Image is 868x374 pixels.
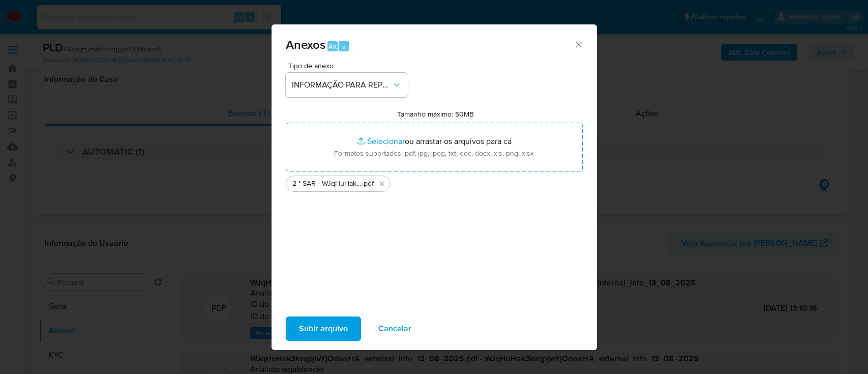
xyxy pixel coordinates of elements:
[288,62,410,69] span: Tipo de anexo
[286,317,361,341] button: Subir arquivo
[397,109,474,119] label: Tamanho máximo: 50MB
[328,42,337,51] span: Alt
[574,40,583,49] button: Fechar
[376,178,388,190] button: Excluir 2 ° SAR - WJqHuHak3kvqpjwYjOdoazrA - CNPJ 36126265000188 - C DE L VEIGA PRODUTOS HOSPITAL...
[362,179,374,189] span: .pdf
[365,317,425,341] button: Cancelar
[292,80,392,90] span: INFORMAÇÃO PARA REPORTE - COAF
[299,318,348,340] span: Subir arquivo
[378,318,411,340] span: Cancelar
[286,36,325,53] span: Anexos
[286,73,408,97] button: INFORMAÇÃO PARA REPORTE - COAF
[342,42,346,51] span: a
[292,179,362,189] span: 2 ° SAR - WJqHuHak3kvqpjwYjOdoazrA - CNPJ 36126265000188 - C DE L VEIGA PRODUTOS HOSPITALARES E O...
[286,171,583,192] ul: Arquivos selecionados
